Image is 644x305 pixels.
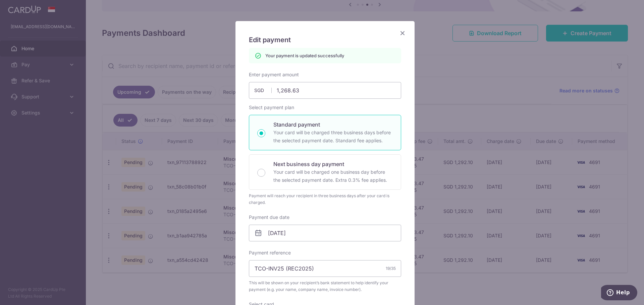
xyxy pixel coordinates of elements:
[254,87,272,94] span: SGD
[386,265,396,272] div: 19/35
[273,160,393,168] p: Next business day payment
[249,104,294,111] label: Select payment plan
[265,52,344,59] p: Your payment is updated successfully
[249,249,291,256] label: Payment reference
[273,168,393,184] p: Your card will be charged one business day before the selected payment date. Extra 0.3% fee applies.
[601,285,637,302] iframe: Opens a widget where you can find more information
[273,129,393,145] p: Your card will be charged three business days before the selected payment date. Standard fee appl...
[249,214,289,221] label: Payment due date
[249,82,401,99] input: 0.00
[249,193,401,206] div: Payment will reach your recipient in three business days after your card is charged.
[249,225,401,241] input: DD / MM / YYYY
[398,29,407,37] button: Close
[273,121,393,129] p: Standard payment
[249,71,299,78] label: Enter payment amount
[249,280,401,293] span: This will be shown on your recipient’s bank statement to help identify your payment (e.g. your na...
[249,34,401,45] h5: Edit payment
